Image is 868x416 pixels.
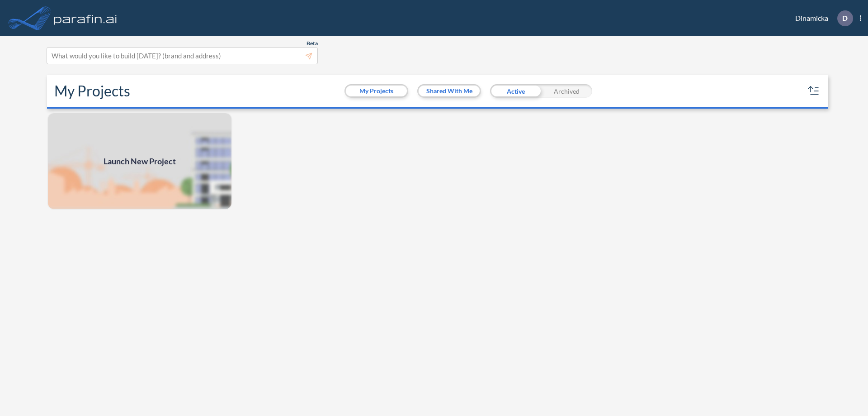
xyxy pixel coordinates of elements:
[54,82,130,100] h2: My Projects
[52,9,119,27] img: logo
[307,40,318,47] span: Beta
[47,112,232,210] a: Launch New Project
[419,86,480,96] button: Shared With Me
[541,84,592,98] div: Archived
[47,112,232,210] img: add
[807,84,821,98] button: sort
[490,84,541,98] div: Active
[346,86,407,96] button: My Projects
[782,10,861,26] div: Dinamicka
[104,155,176,167] span: Launch New Project
[842,14,848,22] p: D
